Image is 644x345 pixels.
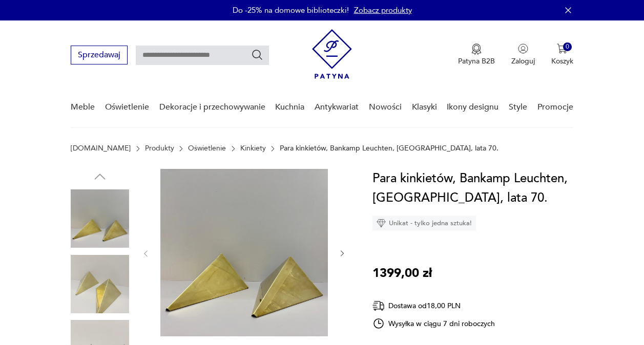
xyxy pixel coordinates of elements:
[511,44,535,66] button: Zaloguj
[563,42,572,51] div: 0
[312,29,352,79] img: Patyna - sklep z meblami i dekoracjami vintage
[471,44,482,55] img: Ikona medalu
[71,189,129,248] img: Zdjęcie produktu Para kinkietów, Bankamp Leuchten, Niemcy, lata 70.
[71,46,128,64] button: Sprzedawaj
[412,88,437,127] a: Klasyki
[557,44,567,54] img: Ikona koszyka
[551,44,573,66] button: 0Koszyk
[509,88,527,127] a: Style
[372,264,432,283] p: 1399,00 zł
[458,44,495,66] button: Patyna B2B
[458,44,495,66] a: Ikona medaluPatyna B2B
[105,88,149,127] a: Oświetlenie
[160,169,328,336] img: Zdjęcie produktu Para kinkietów, Bankamp Leuchten, Niemcy, lata 70.
[518,44,528,54] img: Ikonka użytkownika
[372,299,385,312] img: Ikona dostawy
[372,215,476,231] div: Unikat - tylko jedna sztuka!
[71,52,128,59] a: Sprzedawaj
[372,169,573,208] h1: Para kinkietów, Bankamp Leuchten, [GEOGRAPHIC_DATA], lata 70.
[71,144,131,153] a: [DOMAIN_NAME]
[458,56,495,66] p: Patyna B2B
[240,144,266,153] a: Kinkiety
[551,56,573,66] p: Koszyk
[251,49,263,61] button: Szukaj
[354,5,412,15] a: Zobacz produkty
[71,88,95,127] a: Meble
[280,144,498,153] p: Para kinkietów, Bankamp Leuchten, [GEOGRAPHIC_DATA], lata 70.
[188,144,226,153] a: Oświetlenie
[372,299,495,312] div: Dostawa od 18,00 PLN
[71,255,129,313] img: Zdjęcie produktu Para kinkietów, Bankamp Leuchten, Niemcy, lata 70.
[315,88,359,127] a: Antykwariat
[369,88,402,127] a: Nowości
[159,88,265,127] a: Dekoracje i przechowywanie
[233,5,349,15] p: Do -25% na domowe biblioteczki!
[372,317,495,330] div: Wysyłka w ciągu 7 dni roboczych
[275,88,304,127] a: Kuchnia
[511,56,535,66] p: Zaloguj
[145,144,174,153] a: Produkty
[537,88,573,127] a: Promocje
[377,219,386,228] img: Ikona diamentu
[447,88,498,127] a: Ikony designu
